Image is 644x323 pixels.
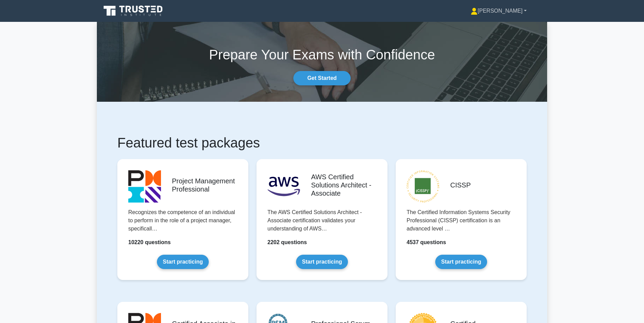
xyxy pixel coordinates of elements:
h1: Featured test packages [117,135,527,151]
a: Start practicing [296,255,348,269]
h1: Prepare Your Exams with Confidence [97,46,547,63]
a: Get Started [293,71,351,85]
a: [PERSON_NAME] [454,4,543,18]
a: Start practicing [157,255,208,269]
a: Start practicing [435,255,487,269]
